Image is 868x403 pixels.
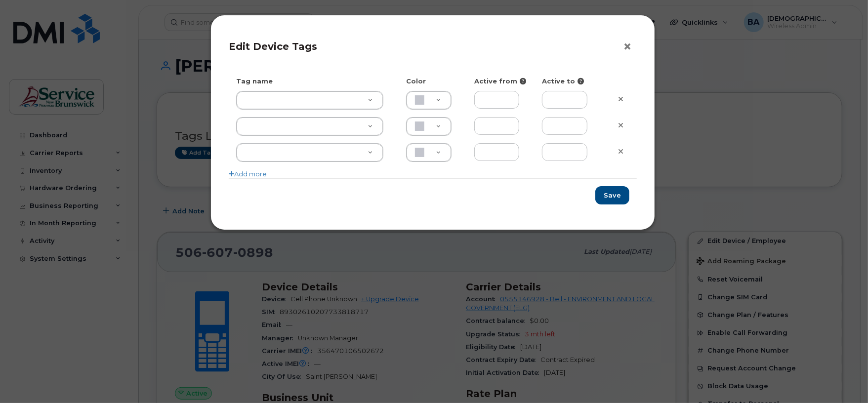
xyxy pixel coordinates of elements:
[623,40,637,54] button: ×
[467,77,535,86] div: Active from
[229,40,637,52] h4: Edit Device Tags
[520,78,526,84] i: Fill in to restrict tag activity to this date
[595,186,629,204] button: Save
[578,78,584,84] i: Fill in to restrict tag activity to this date
[229,170,267,178] a: Add more
[229,77,399,86] div: Tag name
[399,77,467,86] div: Color
[535,77,603,86] div: Active to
